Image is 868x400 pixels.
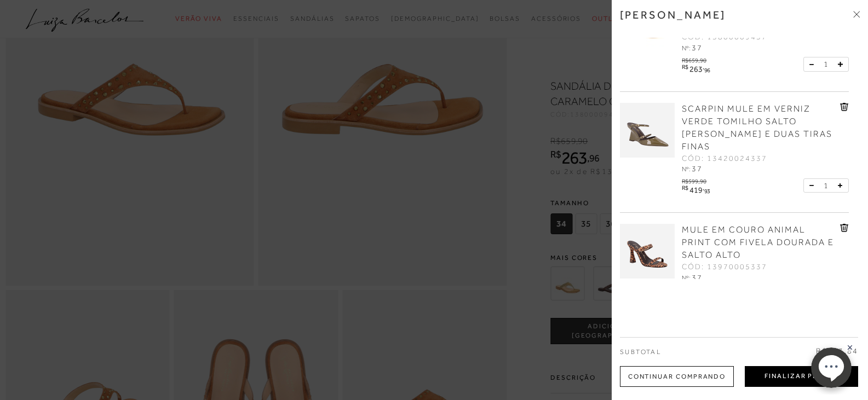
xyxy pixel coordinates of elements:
[682,165,691,173] span: Nº:
[824,59,828,70] span: 1
[689,65,703,73] span: 263
[682,44,691,52] span: Nº:
[682,274,691,282] span: Nº:
[682,153,767,164] span: CÓD: 13420024337
[692,164,703,173] span: 37
[682,262,767,273] span: CÓD: 13970005337
[682,175,712,184] div: R$599,90
[682,64,688,70] i: R$
[703,185,710,191] i: ,
[620,224,675,279] img: MULE EM COURO ANIMAL PRINT COM FIVELA DOURADA E SALTO ALTO
[704,67,710,73] span: 96
[824,180,828,192] span: 1
[682,224,837,262] a: MULE EM COURO ANIMAL PRINT COM FIVELA DOURADA E SALTO ALTO
[689,185,703,194] span: 419
[620,103,675,158] img: SCARPIN MULE EM VERNIZ VERDE TOMILHO SALTO ANABELA E DUAS TIRAS FINAS
[682,54,712,63] div: R$659,90
[620,348,661,356] span: Subtotal
[620,366,734,387] div: Continuar Comprando
[692,273,703,282] span: 37
[620,8,726,21] h3: [PERSON_NAME]
[692,43,703,52] span: 37
[745,366,858,387] button: Finalizar Pedido
[704,188,710,194] span: 93
[682,103,837,153] a: SCARPIN MULE EM VERNIZ VERDE TOMILHO SALTO [PERSON_NAME] E DUAS TIRAS FINAS
[682,185,688,191] i: R$
[682,104,832,152] span: SCARPIN MULE EM VERNIZ VERDE TOMILHO SALTO [PERSON_NAME] E DUAS TIRAS FINAS
[703,64,710,70] i: ,
[682,225,834,260] span: MULE EM COURO ANIMAL PRINT COM FIVELA DOURADA E SALTO ALTO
